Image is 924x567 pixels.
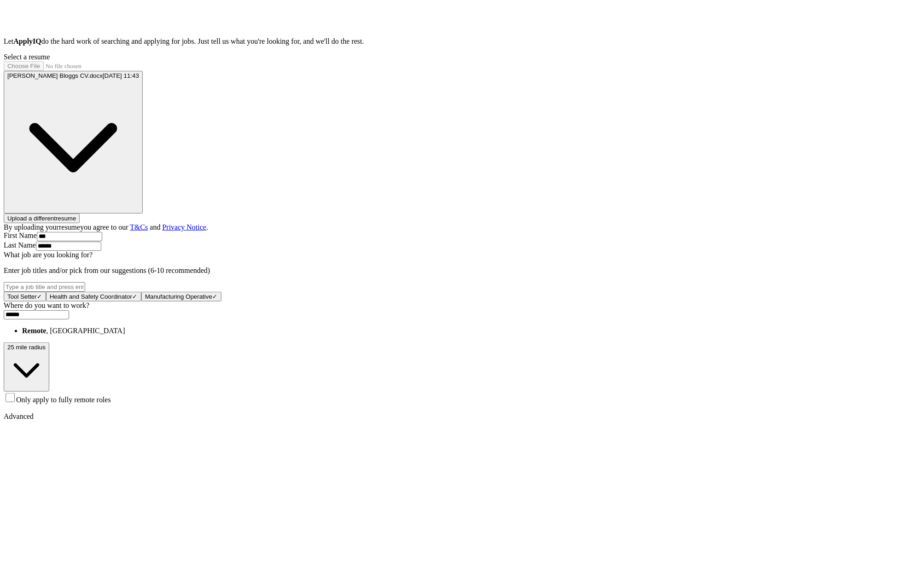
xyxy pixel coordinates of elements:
strong: Remote [22,327,46,335]
label: What job are you looking for? [4,251,93,259]
label: First Name [4,231,37,239]
input: Type a job title and press enter [4,282,85,292]
button: 25 mile radius [4,342,49,392]
strong: ApplyIQ [13,37,41,45]
p: Enter job titles and/or pick from our suggestions (6-10 recommended) [4,266,920,275]
span: Health and Safety Coordinator [50,293,132,300]
span: ✓ [37,293,42,300]
label: Where do you want to work? [4,301,89,309]
button: Tool Setter✓ [4,292,46,301]
button: Upload a differentresume [4,214,80,223]
p: Let do the hard work of searching and applying for jobs. Just tell us what you're looking for, an... [4,37,920,46]
span: Tool Setter [7,293,37,300]
span: ✓ [212,293,217,300]
button: Manufacturing Operative✓ [141,292,221,301]
span: Only apply to fully remote roles [16,396,111,404]
span: Manufacturing Operative [145,293,212,300]
span: [DATE] 11:43 [103,72,139,79]
div: By uploading your resume you agree to our and . [4,223,920,231]
button: Health and Safety Coordinator✓ [46,292,141,301]
span: Advanced [4,412,34,420]
label: Select a resume [4,53,50,61]
span: ✓ [132,293,137,300]
button: [PERSON_NAME] Bloggs CV.docx[DATE] 11:43 [4,71,143,214]
input: Only apply to fully remote roles [6,393,15,402]
li: , [GEOGRAPHIC_DATA] [22,327,920,335]
a: Privacy Notice [163,223,207,231]
label: Last Name [4,241,36,249]
a: T&Cs [130,223,148,231]
span: 25 mile radius [7,344,46,351]
span: [PERSON_NAME] Bloggs CV.docx [7,72,103,79]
